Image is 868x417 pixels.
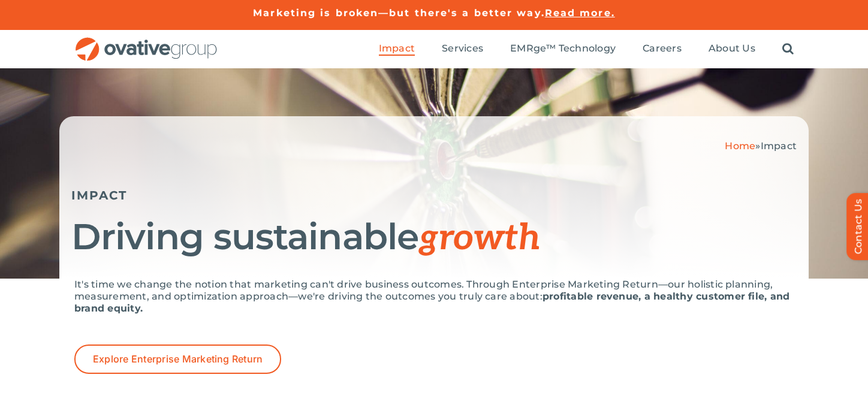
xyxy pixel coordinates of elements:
[253,7,545,19] a: Marketing is broken—but there's a better way.
[545,7,615,19] a: Read more.
[725,140,797,152] span: »
[418,217,541,260] span: growth
[709,43,755,55] span: About Us
[93,353,263,365] span: Explore Enterprise Marketing Return
[74,345,281,374] a: Explore Enterprise Marketing Return
[74,291,789,314] strong: profitable revenue, a healthy customer file, and brand equity.
[379,43,415,55] span: Impact
[379,30,794,68] nav: Menu
[782,43,794,56] a: Search
[71,217,797,258] h1: Driving sustainable
[510,43,616,56] a: EMRge™ Technology
[709,43,755,56] a: About Us
[379,43,415,56] a: Impact
[643,43,682,55] span: Careers
[74,36,218,47] a: OG_Full_horizontal_RGB
[761,140,797,152] span: Impact
[643,43,682,56] a: Careers
[442,43,483,56] a: Services
[725,140,755,152] a: Home
[510,43,616,55] span: EMRge™ Technology
[71,188,797,203] h5: IMPACT
[74,279,794,315] p: It's time we change the notion that marketing can't drive business outcomes. Through Enterprise M...
[442,43,483,55] span: Services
